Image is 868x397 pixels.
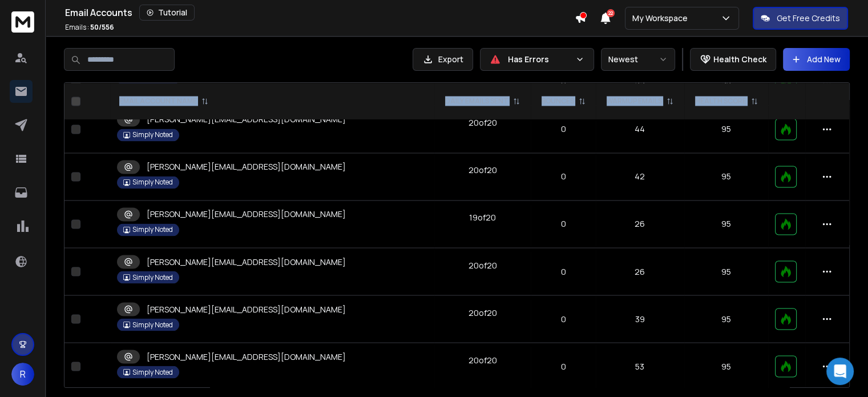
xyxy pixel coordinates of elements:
[445,97,508,106] p: DAILY EMAILS SENT
[469,165,497,176] div: 20 of 20
[538,218,588,230] p: 0
[777,13,840,24] p: Get Free Credits
[65,23,114,32] p: Emails :
[413,48,473,71] button: Export
[596,248,684,295] td: 26
[469,117,497,129] div: 20 of 20
[684,343,769,390] td: 95
[601,48,675,71] button: Newest
[713,54,766,65] p: Health Check
[690,48,776,71] button: Health Check
[684,248,769,295] td: 95
[469,354,497,366] div: 20 of 20
[469,212,496,223] div: 19 of 20
[132,272,173,282] p: Simply Noted
[607,97,662,106] p: WARMUP EMAILS
[469,259,497,271] div: 20 of 20
[538,123,588,135] p: 0
[684,153,769,200] td: 95
[538,313,588,324] p: 0
[596,343,684,390] td: 53
[538,171,588,182] p: 0
[684,106,769,153] td: 95
[132,130,173,139] p: Simply Noted
[783,48,850,71] button: Add New
[119,97,208,106] div: EMAIL ACCOUNT NAME
[596,295,684,343] td: 39
[684,295,769,343] td: 95
[596,106,684,153] td: 44
[11,363,34,386] button: R
[596,153,684,200] td: 42
[132,178,173,187] p: Simply Noted
[753,7,848,30] button: Get Free Credits
[596,200,684,248] td: 26
[538,266,588,277] p: 0
[147,208,346,220] p: [PERSON_NAME][EMAIL_ADDRESS][DOMAIN_NAME]
[538,360,588,372] p: 0
[147,256,346,267] p: [PERSON_NAME][EMAIL_ADDRESS][DOMAIN_NAME]
[632,13,692,24] p: My Workspace
[607,9,615,17] span: 22
[469,307,497,318] div: 20 of 20
[826,358,854,385] div: Open Intercom Messenger
[90,22,114,32] span: 50 / 556
[695,97,746,106] p: HEALTH SCORE
[147,161,346,173] p: [PERSON_NAME][EMAIL_ADDRESS][DOMAIN_NAME]
[132,225,173,234] p: Simply Noted
[147,303,346,315] p: [PERSON_NAME][EMAIL_ADDRESS][DOMAIN_NAME]
[139,5,195,21] button: Tutorial
[684,200,769,248] td: 95
[542,97,574,106] p: BOUNCES
[147,351,346,362] p: [PERSON_NAME][EMAIL_ADDRESS][DOMAIN_NAME]
[508,54,571,65] p: Has Errors
[132,367,173,376] p: Simply Noted
[65,5,575,21] div: Email Accounts
[132,320,173,329] p: Simply Noted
